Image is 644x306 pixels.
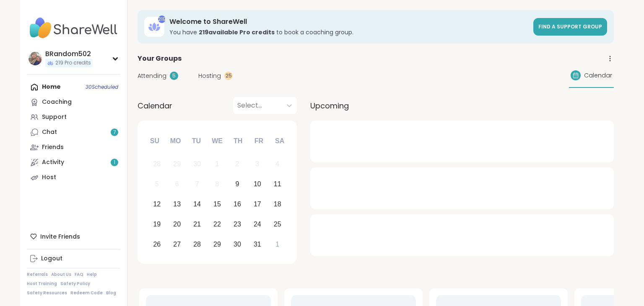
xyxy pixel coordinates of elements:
a: Redeem Code [70,290,103,296]
div: 2 [235,158,239,170]
div: month 2025-10 [147,154,287,254]
div: Choose Thursday, October 30th, 2025 [229,235,247,253]
div: Choose Monday, October 13th, 2025 [168,195,186,213]
h3: You have to book a coaching group. [169,28,528,36]
div: Choose Thursday, October 16th, 2025 [229,195,247,213]
div: 25 [224,72,233,80]
div: We [208,132,226,150]
div: Choose Tuesday, October 14th, 2025 [188,195,206,213]
div: 28 [153,158,161,170]
div: 10 [254,178,261,190]
div: Activity [42,158,64,167]
div: 27 [173,239,181,250]
div: Not available Sunday, September 28th, 2025 [148,155,166,173]
div: Not available Wednesday, October 8th, 2025 [208,175,226,193]
a: Logout [27,251,120,266]
div: 30 [234,239,241,250]
div: Choose Saturday, October 11th, 2025 [268,175,286,193]
div: Not available Friday, October 3rd, 2025 [248,155,266,173]
a: Blog [106,290,116,296]
div: 8 [216,178,219,190]
a: Referrals [27,272,48,278]
div: Not available Saturday, October 4th, 2025 [268,155,286,173]
div: Choose Tuesday, October 21st, 2025 [188,215,206,233]
a: Help [87,272,97,278]
div: Choose Friday, October 10th, 2025 [248,175,266,193]
span: Upcoming [310,100,349,111]
div: 16 [234,198,241,210]
div: 4 [275,158,279,170]
div: Host [42,173,56,182]
div: 9 [235,178,239,190]
div: Choose Sunday, October 19th, 2025 [148,215,166,233]
span: Calendar [138,100,172,111]
span: Calendar [584,71,612,80]
div: 219 [158,15,166,23]
div: Not available Wednesday, October 1st, 2025 [208,155,226,173]
div: Choose Saturday, October 18th, 2025 [268,195,286,213]
div: 6 [175,178,179,190]
a: Host Training [27,281,57,287]
span: Hosting [198,72,221,80]
div: BRandom502 [45,49,93,59]
div: Coaching [42,98,72,106]
div: 26 [153,239,161,250]
div: 28 [193,239,201,250]
div: Choose Friday, October 31st, 2025 [248,235,266,253]
div: Tu [187,132,205,150]
a: Chat7 [27,125,120,140]
div: 31 [254,239,261,250]
div: 7 [195,178,199,190]
div: Choose Friday, October 24th, 2025 [248,215,266,233]
b: 219 available Pro credit s [199,28,275,36]
div: Mo [166,132,184,150]
div: Sa [270,132,289,150]
div: Choose Sunday, October 26th, 2025 [148,235,166,253]
div: 29 [213,239,221,250]
span: Your Groups [138,54,182,64]
div: 21 [193,219,201,230]
div: Friends [42,143,64,152]
a: Coaching [27,95,120,110]
span: Attending [138,72,166,80]
div: 3 [255,158,259,170]
div: 1 [216,158,219,170]
div: 11 [274,178,281,190]
div: Choose Tuesday, October 28th, 2025 [188,235,206,253]
div: 5 [155,178,159,190]
div: Fr [249,132,268,150]
a: About Us [51,272,71,278]
div: 13 [173,198,181,210]
div: Choose Friday, October 17th, 2025 [248,195,266,213]
div: 15 [213,198,221,210]
div: Choose Thursday, October 9th, 2025 [229,175,247,193]
div: Choose Saturday, November 1st, 2025 [268,235,286,253]
a: Safety Policy [60,281,90,287]
div: Not available Tuesday, October 7th, 2025 [188,175,206,193]
a: Safety Resources [27,290,67,296]
div: Th [229,132,247,150]
div: Not available Tuesday, September 30th, 2025 [188,155,206,173]
div: Choose Wednesday, October 22nd, 2025 [208,215,226,233]
div: 19 [153,219,161,230]
div: Choose Saturday, October 25th, 2025 [268,215,286,233]
div: Choose Sunday, October 12th, 2025 [148,195,166,213]
div: 24 [254,219,261,230]
div: Choose Monday, October 27th, 2025 [168,235,186,253]
div: Choose Wednesday, October 15th, 2025 [208,195,226,213]
img: ShareWell Nav Logo [27,13,120,43]
div: 22 [213,219,221,230]
div: 23 [234,219,241,230]
div: 12 [153,198,161,210]
span: Find a support group [538,23,602,30]
div: 18 [274,198,281,210]
div: Choose Monday, October 20th, 2025 [168,215,186,233]
div: Chat [42,128,57,136]
img: BRandom502 [29,52,42,65]
span: 7 [113,129,116,136]
div: 29 [173,158,181,170]
div: Choose Wednesday, October 29th, 2025 [208,235,226,253]
div: Logout [41,255,62,263]
a: Host [27,170,120,185]
a: Friends [27,140,120,155]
